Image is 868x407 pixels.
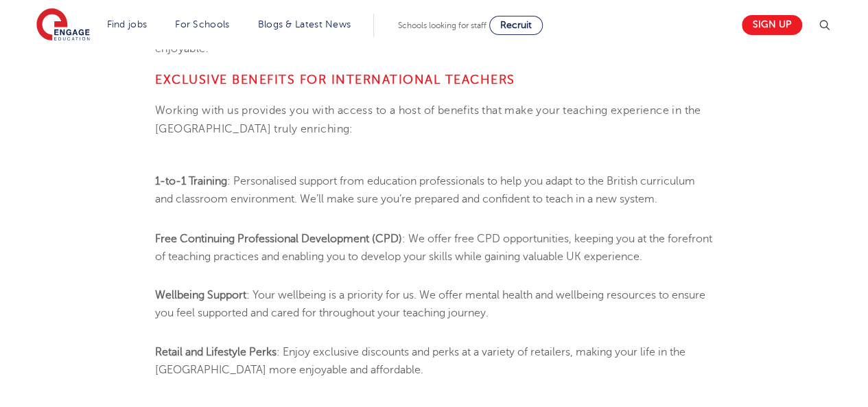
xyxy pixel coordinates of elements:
[398,21,486,30] span: Schools looking for staff
[155,73,515,86] b: Exclusive Benefits for International Teachers
[155,104,701,135] span: Working with us provides you with access to a host of benefits that make your teaching experience...
[155,345,685,375] span: : Enjoy exclusive discounts and perks at a variety of retailers, making your life in the [GEOGRAP...
[155,288,246,301] b: Wellbeing Support
[489,16,543,35] a: Recruit
[175,19,229,30] a: For Schools
[155,232,402,244] b: Free Continuing Professional Development (CPD)
[155,288,705,318] span: : Your wellbeing is a priority for us. We offer mental health and wellbeing resources to ensure y...
[107,19,148,30] a: Find jobs
[155,175,227,187] b: 1-to-1 Training
[258,19,351,30] a: Blogs & Latest News
[36,8,90,43] img: Engage Education
[155,345,277,358] b: Retail and Lifestyle Perks
[155,175,695,205] span: : Personalised support from education professionals to help you adapt to the British curriculum a...
[742,15,802,35] a: Sign up
[500,20,532,30] span: Recruit
[155,232,712,262] span: : We offer free CPD opportunities, keeping you at the forefront of teaching practices and enablin...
